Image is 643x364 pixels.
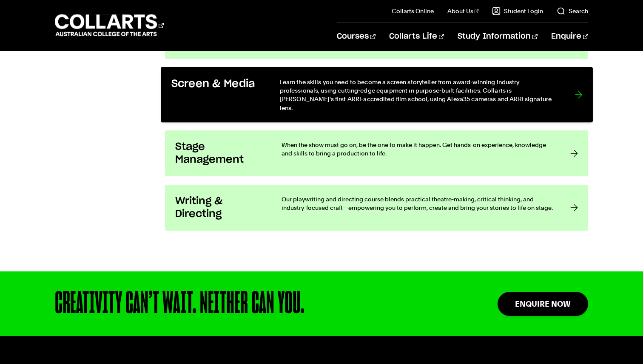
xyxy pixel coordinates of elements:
[165,185,589,231] a: Writing & Directing Our playwriting and directing course blends practical theatre-making, critica...
[557,7,588,15] a: Search
[161,67,593,123] a: Screen & Media Learn the skills you need to become a screen storyteller from award-winning indust...
[282,195,554,212] p: Our playwriting and directing course blends practical theatre-making, critical thinking, and indu...
[175,195,265,220] h3: Writing & Directing
[447,7,479,15] a: About Us
[282,141,554,158] p: When the show must go on, be the one to make it happen. Get hands-on experience, knowledge and sk...
[498,292,588,316] a: Enquire Now
[392,7,434,15] a: Collarts Online
[492,7,543,15] a: Student Login
[389,23,444,51] a: Collarts Life
[165,130,589,176] a: Stage Management When the show must go on, be the one to make it happen. Get hands-on experience,...
[337,23,376,51] a: Courses
[551,23,588,51] a: Enquire
[171,77,262,90] h3: Screen & Media
[55,13,164,37] div: Go to homepage
[279,77,557,112] p: Learn the skills you need to become a screen storyteller from award-winning industry professional...
[175,141,265,166] h3: Stage Management
[55,288,444,319] div: CREATIVITY CAN’T WAIT. NEITHER CAN YOU.
[458,23,538,51] a: Study Information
